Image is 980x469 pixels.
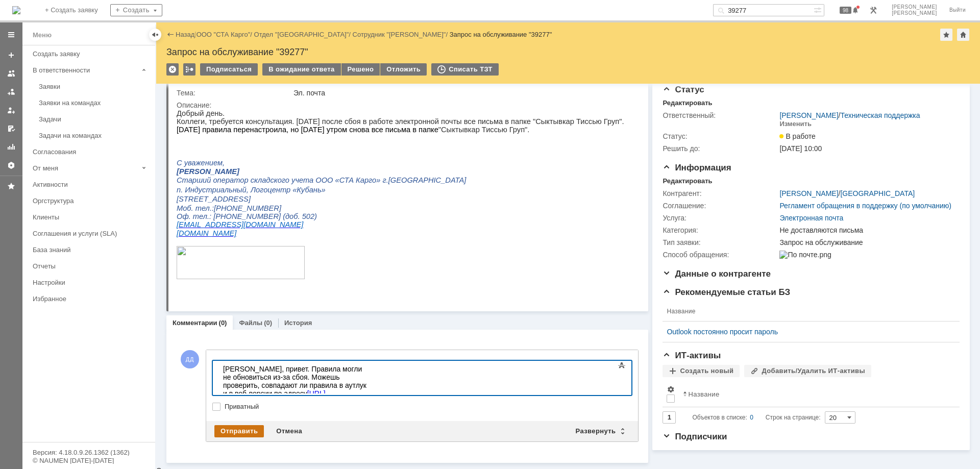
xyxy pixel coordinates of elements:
a: Сотрудник "[PERSON_NAME]" [353,31,446,38]
div: Запрос на обслуживание "39277" [166,47,970,57]
div: Удалить [166,63,179,76]
a: Отдел "[GEOGRAPHIC_DATA]" [254,31,349,38]
img: По почте.png [779,251,831,259]
div: Меню [33,29,52,41]
a: Клиенты [29,209,153,225]
div: Изменить [779,120,812,128]
span: Подписчики [663,432,727,441]
div: Добавить в избранное [940,29,952,41]
div: Не доставляются письма [779,226,954,234]
a: Настройки [3,157,19,174]
span: Показать панель инструментов [616,359,628,372]
div: Создать [110,4,162,16]
div: / [779,189,915,198]
a: Заявки в моей ответственности [3,84,19,100]
div: Заявки [39,83,149,90]
div: Описание: [177,101,635,109]
div: (0) [264,319,272,327]
div: Редактировать [663,177,712,185]
a: Мои заявки [3,102,19,118]
a: Заявки на командах [3,65,19,82]
div: Соглашения и услуги (SLA) [33,230,149,237]
a: Соглашения и услуги (SLA) [29,226,153,241]
div: Задачи [39,115,149,123]
div: Ответственный: [663,111,777,119]
span: Рекомендуемые статьи БЗ [663,287,790,297]
span: Статус [663,85,704,94]
a: Назад [176,31,194,38]
div: Название [688,390,719,398]
th: Название [663,302,951,322]
div: Заявки на командах [39,99,149,107]
div: (0) [219,319,227,327]
a: Перейти в интерфейс администратора [867,4,879,16]
a: [PERSON_NAME] [779,111,838,119]
span: [PERSON_NAME] [892,10,937,16]
span: [PERSON_NAME] [892,4,937,10]
a: База знаний [29,242,153,258]
div: 0 [750,411,753,424]
div: | [194,30,196,38]
a: Мои согласования [3,120,19,137]
a: Файлы [239,319,262,327]
div: Активности [33,181,149,188]
a: ООО "СТА Карго" [197,31,251,38]
div: Категория: [663,226,777,234]
a: Outlook постоянно просит пароль [667,328,947,336]
span: ИТ-активы [663,351,721,360]
a: Создать заявку [29,46,153,62]
div: В ответственности [33,66,138,74]
div: Клиенты [33,213,149,221]
div: Тип заявки: [663,238,777,246]
div: Задачи на командах [39,132,149,139]
div: / [197,31,254,38]
div: Способ обращения: [663,251,777,259]
div: © NAUMEN [DATE]-[DATE] [33,457,145,464]
div: / [353,31,450,38]
div: Эл. почта [293,89,633,97]
div: От меня [33,164,138,172]
div: Соглашение: [663,202,777,210]
span: Информация [663,163,731,172]
div: Отчеты [33,262,149,270]
a: Отчеты [3,139,19,155]
span: В работе [779,132,815,140]
div: Создать заявку [33,50,149,58]
span: Настройки [667,385,675,393]
a: Электронная почта [779,214,843,222]
a: Задачи на командах [35,128,153,143]
span: 98 [840,7,851,14]
a: [PERSON_NAME] [779,189,838,198]
a: История [284,319,312,327]
div: / [779,111,920,119]
i: Строк на странице: [692,411,820,424]
a: Техническая поддержка [840,111,920,119]
span: Данные о контрагенте [663,269,771,279]
div: Версия: 4.18.0.9.26.1362 (1362) [33,449,145,456]
span: Расширенный поиск [814,5,824,14]
a: Заявки [35,79,153,94]
div: [PERSON_NAME], привет. Правила могли не обновиться из-за сбоя. Можешь проверить, совпадают ли пра... [4,4,149,45]
div: Тема: [177,89,291,97]
div: Запрос на обслуживание [779,238,954,246]
th: Название [679,381,951,407]
a: Задачи [35,111,153,127]
span: [DATE] 10:00 [779,144,822,153]
div: Скрыть меню [149,29,161,41]
span: ДД [181,350,199,368]
div: Услуга: [663,214,777,222]
div: База знаний [33,246,149,254]
a: Регламент обращения в поддержку (по умолчанию) [779,202,951,210]
div: Запрос на обслуживание "39277" [450,31,552,38]
label: Приватный [225,403,630,411]
div: Настройки [33,279,149,286]
div: Сделать домашней страницей [957,29,969,41]
a: Создать заявку [3,47,19,63]
div: Оргструктура [33,197,149,205]
div: Статус: [663,132,777,140]
a: Согласования [29,144,153,160]
div: Согласования [33,148,149,156]
a: Перейти на домашнюю страницу [12,6,20,14]
a: Оргструктура [29,193,153,209]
